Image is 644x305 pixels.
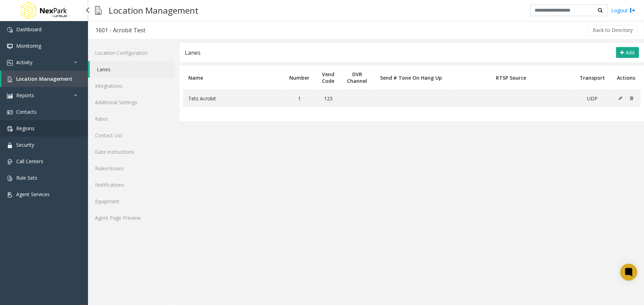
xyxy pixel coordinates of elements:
[105,2,202,19] h3: Location Management
[16,158,43,165] span: Call Centers
[283,89,316,107] td: 1
[7,60,13,66] img: 'icon'
[7,175,13,181] img: 'icon'
[316,89,341,107] td: 123
[185,48,201,57] div: Lanes
[88,78,176,94] a: Integrations
[611,66,640,89] th: Actions
[7,93,13,99] img: 'icon'
[7,142,13,148] img: 'icon'
[7,192,13,198] img: 'icon'
[283,66,316,89] th: Number
[7,77,13,82] img: 'icon'
[16,92,34,99] span: Reports
[626,49,634,56] span: Add
[16,108,37,115] span: Contacts
[588,25,637,35] button: Back to Directory
[630,7,635,14] img: logout
[7,159,13,165] img: 'icon'
[88,144,176,160] a: Gate Instructions
[16,174,37,181] span: Rule Sets
[7,126,13,132] img: 'icon'
[88,127,176,144] a: Contact List
[16,59,32,66] span: Activity
[88,177,176,193] a: Notifications
[188,95,216,102] span: Tets Acrobit
[88,94,176,111] a: Additional Settings
[16,125,34,132] span: Regions
[611,7,635,14] a: Logout
[95,2,102,19] img: pageIcon
[183,66,283,89] th: Name
[88,210,176,226] a: Agent Page Preview
[573,66,611,89] th: Transport
[573,89,611,107] td: UDP
[316,66,341,89] th: Vend Code
[16,42,41,49] span: Monitoring
[448,66,573,89] th: RTSP Source
[341,66,373,89] th: DVR Channel
[1,71,88,87] a: Location Management
[16,141,34,148] span: Security
[616,47,639,58] button: Add
[88,111,176,127] a: Rates
[7,44,13,49] img: 'icon'
[88,45,176,61] a: Location Configuration
[95,26,145,35] div: 1601 - Acrobit Test
[7,110,13,115] img: 'icon'
[7,27,13,33] img: 'icon'
[90,61,176,78] a: Lanes
[88,193,176,210] a: Equipment
[16,75,72,82] span: Location Management
[88,160,176,177] a: Rules/Issues
[16,26,42,33] span: Dashboard
[16,191,50,198] span: Agent Services
[373,66,448,89] th: Send # Tone On Hang Up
